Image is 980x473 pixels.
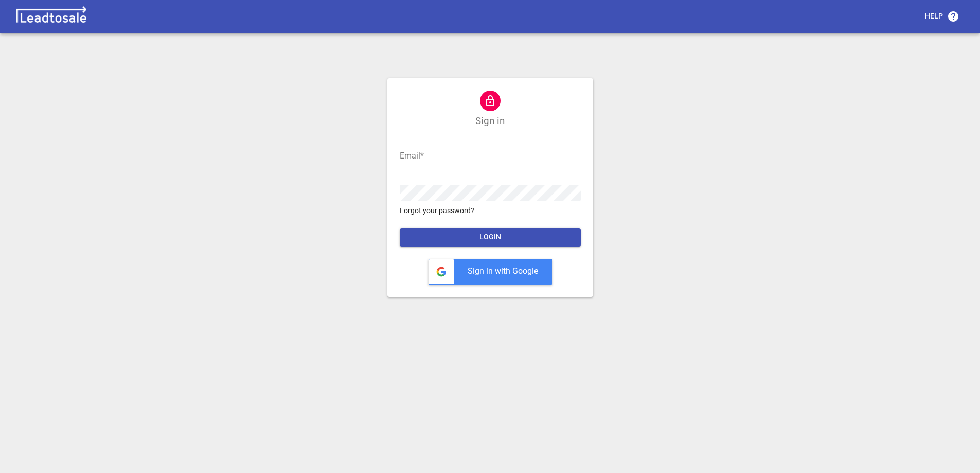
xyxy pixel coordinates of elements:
[400,228,581,247] button: LOGIN
[12,6,91,27] img: logo
[400,148,581,164] input: Email
[468,266,538,276] span: Sign in with Google
[408,232,573,242] span: LOGIN
[400,205,581,216] a: Forgot your password?
[475,115,505,127] h1: Sign in
[925,11,943,22] p: Help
